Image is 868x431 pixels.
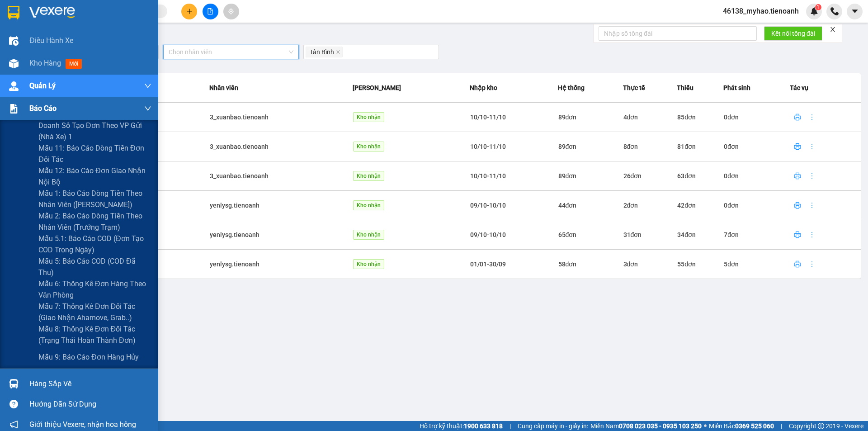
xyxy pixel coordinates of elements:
span: đơn [677,202,696,209]
span: đơn [623,143,638,150]
span: - [470,172,506,180]
span: yenlysg.tienoanh [210,202,259,209]
span: plus [186,8,193,14]
span: 8 [623,143,627,150]
span: down [144,105,151,112]
span: 09/10 [470,231,487,238]
span: Giới thiệu Vexere, nhận hoa hồng [29,419,136,430]
span: đơn [558,231,577,238]
span: Mẫu 8: Thống kê đơn đối tác (Trạng thái hoàn thành đơn) [38,323,151,346]
span: copyright [818,423,824,429]
span: 3_xuanbao.tienoanh [210,172,269,180]
span: 10/10 [470,114,487,121]
span: Kho nhận [353,200,384,210]
img: logo-vxr [8,6,19,19]
span: more [805,172,819,180]
span: Mẫu 2: Báo cáo dòng tiền theo nhân viên (Trưởng Trạm) [38,210,151,233]
input: Nhập số tổng đài [599,26,757,41]
span: mới [66,59,82,69]
span: Điều hành xe [29,35,73,46]
span: printer [791,172,804,180]
span: Mẫu 9: Báo cáo đơn hàng hủy [38,351,139,363]
span: more [805,114,819,121]
span: more [805,231,819,238]
span: 2 [623,202,627,209]
div: Quản lý kiểm kho [34,29,861,40]
span: 46138_myhao.tienoanh [716,5,806,17]
button: file-add [203,4,218,19]
span: yenlysg.tienoanh [210,231,259,238]
span: đơn [558,114,577,121]
span: đơn [623,114,638,121]
span: Tân Bình [306,47,343,57]
span: đơn [623,202,638,209]
span: | [781,421,782,431]
span: Tác vụ [790,83,808,93]
button: printer [790,169,805,183]
span: đơn [558,143,577,150]
span: Kho nhận [353,112,384,122]
span: printer [791,260,804,268]
span: 42 [677,202,684,209]
span: Hỗ trợ kỹ thuật: [420,421,503,431]
span: đơn [677,260,696,268]
span: 0 [724,172,727,180]
span: Mẫu 1: Báo cáo dòng tiền theo nhân viên ([PERSON_NAME]) [38,188,151,210]
span: printer [791,114,804,121]
span: Mẫu 12: Báo cáo đơn giao nhận nội bộ [38,165,151,188]
span: đơn [558,260,577,268]
span: 11/10 [489,172,506,180]
button: printer [790,227,805,242]
span: - [470,231,506,238]
span: more [805,202,819,209]
span: Báo cáo [29,103,57,114]
button: more [805,227,819,242]
span: Mẫu 5.1: Báo cáo COD (Đơn tạo COD trong ngày) [38,233,151,256]
strong: 1900 633 818 [464,422,503,430]
img: solution-icon [9,104,19,114]
span: ⚪️ [704,424,707,428]
span: 55 [677,260,684,268]
button: printer [790,257,805,271]
span: đơn [724,202,739,209]
span: 1 [816,4,820,10]
button: printer [790,110,805,124]
span: Kho hàng [29,59,61,67]
span: aim [228,8,234,14]
button: Kết nối tổng đài [764,26,822,41]
button: more [805,139,819,154]
span: more [805,260,819,268]
span: Kho nhận [353,171,384,181]
span: close [830,26,836,33]
span: 0 [724,143,727,150]
span: 89 [558,114,566,121]
span: Quản Lý [29,80,56,91]
span: yenlysg.tienoanh [210,260,259,268]
span: phanoanh.tienoanh - In: [50,52,116,68]
span: Miền Bắc [709,421,774,431]
span: - [470,114,506,121]
span: Gửi: [50,5,119,24]
span: - [470,143,506,150]
span: 58 [558,260,566,268]
button: printer [790,139,805,154]
span: 30/09 [489,260,506,268]
span: Nhân viên [209,83,238,93]
span: TH1110250042 - [50,44,116,68]
span: Kho nhận [353,259,384,269]
span: 5 [724,260,727,268]
span: 10/10 [470,143,487,150]
span: printer [791,143,804,150]
span: caret-down [851,7,859,15]
span: printer [791,202,804,209]
span: | [509,421,511,431]
strong: 0369 525 060 [735,422,774,430]
span: Miền Nam [590,421,702,431]
span: đơn [677,231,696,238]
img: warehouse-icon [9,59,19,68]
img: phone-icon [830,7,839,15]
img: warehouse-icon [9,81,19,91]
span: 63 [677,172,684,180]
span: Kết nối tổng đài [771,28,815,38]
span: more [805,143,819,150]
